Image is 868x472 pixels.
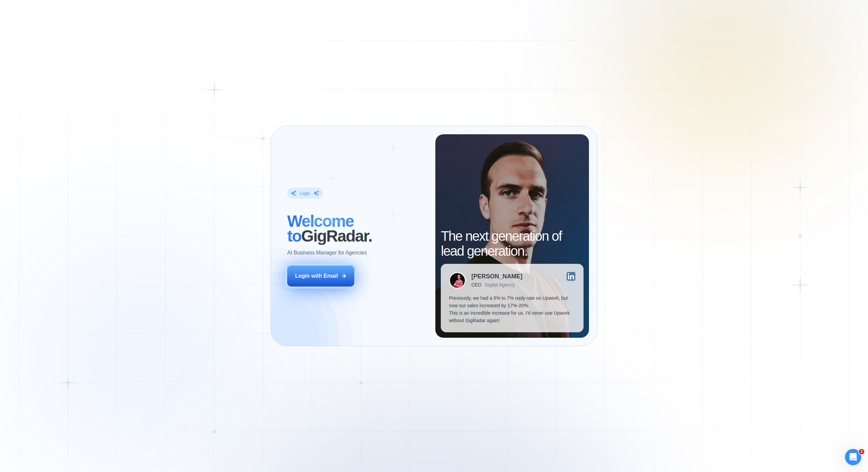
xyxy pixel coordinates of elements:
div: CEO [471,282,481,288]
h2: ‍ GigRadar. [287,214,427,243]
div: Login with Email [295,272,338,280]
p: Previously, we had a 5% to 7% reply rate on Upwork, but now our sales increased by 17%-20%. This ... [449,294,575,324]
div: Login [300,190,310,196]
span: 2 [859,449,864,454]
div: [PERSON_NAME] [471,273,522,279]
span: Welcome to [287,212,354,245]
button: Login with Email [287,265,354,287]
iframe: Intercom live chat [845,449,861,465]
div: Digital Agency [485,282,515,288]
p: AI Business Manager for Agencies [287,249,367,256]
h2: The next generation of lead generation. [441,229,583,258]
